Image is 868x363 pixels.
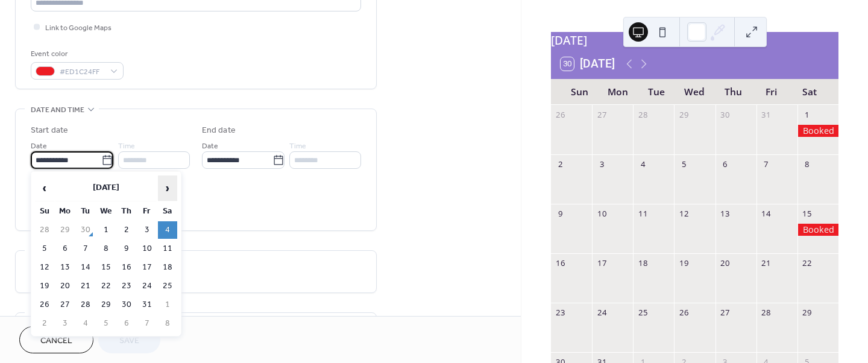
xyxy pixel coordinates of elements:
div: 27 [720,308,731,318]
td: 9 [117,240,136,257]
td: 8 [96,240,116,257]
td: 18 [158,259,177,276]
td: 12 [35,259,54,276]
div: 25 [637,308,648,318]
td: 23 [117,277,136,295]
div: 22 [802,257,813,268]
div: 6 [720,159,731,169]
div: 29 [802,308,813,318]
td: 15 [96,259,116,276]
th: [DATE] [55,175,157,201]
th: Mo [55,203,75,220]
div: 20 [720,257,731,268]
td: 30 [76,221,95,239]
button: 30[DATE] [556,54,619,74]
div: End date [202,124,236,137]
a: Cancel [19,326,93,353]
div: 10 [596,208,607,219]
th: Su [35,203,54,220]
th: Sa [158,203,177,220]
div: Wed [676,79,714,105]
td: 1 [158,296,177,314]
div: 15 [802,208,813,219]
div: 16 [555,257,566,268]
div: 24 [596,308,607,318]
td: 27 [55,296,75,314]
div: [DATE] [551,32,838,49]
td: 22 [96,277,116,295]
td: 26 [35,296,54,314]
div: 21 [761,257,772,268]
span: Cancel [40,335,72,347]
span: Link to Google Maps [45,22,112,34]
div: 11 [637,208,648,219]
div: 13 [720,208,731,219]
span: Date and time [31,104,84,116]
div: 31 [761,109,772,120]
div: Fri [752,79,791,105]
td: 5 [96,315,116,332]
div: Sun [561,79,599,105]
td: 30 [117,296,136,314]
td: 4 [158,221,177,239]
span: Time [289,140,306,153]
div: 1 [802,109,813,120]
td: 20 [55,277,75,295]
td: 3 [137,221,157,239]
div: 14 [761,208,772,219]
div: 19 [679,257,690,268]
th: Th [117,203,136,220]
td: 2 [35,315,54,332]
td: 21 [76,277,95,295]
div: 3 [596,159,607,169]
div: 9 [555,208,566,219]
td: 14 [76,259,95,276]
td: 24 [137,277,157,295]
th: Fr [137,203,157,220]
div: 7 [761,159,772,169]
td: 19 [35,277,54,295]
div: Booked [797,125,838,137]
td: 17 [137,259,157,276]
td: 10 [137,240,157,257]
div: 23 [555,308,566,318]
div: 29 [679,109,690,120]
span: ‹ [36,176,54,200]
div: 8 [802,159,813,169]
div: Tue [637,79,676,105]
div: 26 [679,308,690,318]
td: 11 [158,240,177,257]
td: 1 [96,221,116,239]
td: 28 [76,296,95,314]
td: 5 [35,240,54,257]
div: 26 [555,109,566,120]
div: 17 [596,257,607,268]
div: 2 [555,159,566,169]
div: 4 [637,159,648,169]
div: 28 [761,308,772,318]
td: 29 [55,221,75,239]
td: 7 [137,315,157,332]
td: 28 [35,221,54,239]
div: Sat [790,79,829,105]
div: Booked [797,224,838,236]
td: 2 [117,221,136,239]
div: Event color [31,48,121,60]
td: 4 [76,315,95,332]
td: 6 [117,315,136,332]
th: Tu [76,203,95,220]
th: We [96,203,116,220]
span: Date [31,140,47,153]
div: 27 [596,109,607,120]
td: 6 [55,240,75,257]
span: › [159,176,177,200]
span: #ED1C24FF [60,66,104,78]
td: 7 [76,240,95,257]
td: 3 [55,315,75,332]
td: 13 [55,259,75,276]
div: Thu [714,79,752,105]
div: Mon [599,79,638,105]
div: 12 [679,208,690,219]
td: 29 [96,296,116,314]
span: Date [202,140,218,153]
